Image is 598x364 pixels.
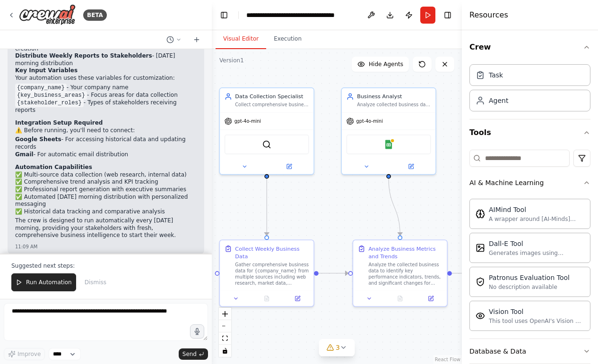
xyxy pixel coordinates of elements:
div: This tool uses OpenAI's Vision API to describe the contents of an image. [489,317,584,325]
div: Patronus Evaluation Tool [489,273,570,282]
g: Edge from 513b456b-64ce-46cb-a621-988712ec3d0c to 106b2e0d-4d6c-408d-8e4c-d1459890ad89 [385,178,404,235]
div: AI & Machine Learning [469,195,590,339]
button: No output available [384,294,416,303]
button: Open in side panel [418,294,444,303]
p: The crew is designed to run automatically every [DATE] morning, providing your stakeholders with ... [15,217,197,239]
button: Click to speak your automation idea [190,324,204,339]
button: Hide right sidebar [441,8,454,22]
li: - Focus areas for data collection [15,92,197,99]
img: AIMindTool [476,209,485,219]
div: React Flow controls [219,308,231,357]
span: Hide Agents [369,60,403,68]
g: Edge from e843a74e-269a-417b-a2e1-cf210b1761d9 to 106b2e0d-4d6c-408d-8e4c-d1459890ad89 [319,270,348,277]
button: Start a new chat [189,34,204,45]
button: Crew [469,34,590,60]
span: Run Automation [26,279,72,286]
li: - Types of stakeholders receiving reports [15,99,197,114]
button: zoom out [219,320,231,332]
div: Generates images using OpenAI's Dall-E model. [489,249,584,257]
button: Tools [469,119,590,146]
p: ✅ Multi-source data collection (web research, internal data) ✅ Comprehensive trend analysis and K... [15,171,197,216]
li: - Your company name [15,84,197,92]
code: {company_name} [15,84,67,92]
div: Collect Weekly Business DataGather comprehensive business data for {company_name} from multiple s... [219,239,314,307]
div: 11:09 AM [15,243,197,250]
li: - [DATE] morning distribution [15,52,197,67]
li: - For accessing historical data and updating records [15,136,197,151]
div: Vision Tool [489,307,584,316]
g: Edge from 01f1c5ba-ef0b-475b-9d7e-c38d06935e21 to e843a74e-269a-417b-a2e1-cf210b1761d9 [263,178,270,235]
img: PatronusEvalTool [476,277,485,287]
img: SerperDevTool [262,140,271,149]
img: Logo [19,4,76,25]
button: Database & Data [469,339,590,364]
button: Hide left sidebar [217,8,231,22]
code: {key_business_areas} [15,91,87,100]
strong: Google Sheets [15,136,61,143]
g: Edge from 106b2e0d-4d6c-408d-8e4c-d1459890ad89 to ccf13063-e4d4-46e6-8a1a-ab067a763375 [452,270,482,277]
button: toggle interactivity [219,345,231,357]
div: A wrapper around [AI-Minds]([URL][DOMAIN_NAME]). Useful for when you need answers to questions fr... [489,215,584,223]
div: Analyze Business Metrics and TrendsAnalyze the collected business data to identify key performanc... [353,239,448,307]
button: Open in side panel [268,162,311,171]
button: Improve [4,348,45,360]
button: Run Automation [11,273,76,291]
li: - For automatic email distribution [15,151,197,159]
div: Analyze collected business data to identify key trends, patterns, and insights for {company_name}... [357,102,431,108]
div: Task [489,70,503,80]
div: Database & Data [469,347,526,356]
h4: Resources [469,9,508,21]
div: Agent [489,96,508,105]
button: Switch to previous chat [163,34,185,45]
strong: Distribute Weekly Reports to Stakeholders [15,52,152,59]
button: Open in side panel [390,162,433,171]
p: Your automation uses these variables for customization: [15,75,197,82]
div: Analyze the collected business data to identify key performance indicators, trends, and significa... [368,262,442,286]
div: Collect Weekly Business Data [235,245,309,260]
p: Suggested next steps: [11,262,200,270]
span: gpt-4o-mini [234,118,261,124]
button: fit view [219,332,231,345]
img: Google Sheets [384,140,393,149]
button: 3 [319,339,355,356]
button: Dismiss [80,273,111,291]
div: Data Collection SpecialistCollect comprehensive business data from multiple sources including web... [219,87,314,175]
span: Send [182,350,197,358]
div: Gather comprehensive business data for {company_name} from multiple sources including web researc... [235,262,309,286]
div: AIMind Tool [489,205,584,214]
button: Execution [266,29,309,49]
div: Dall-E Tool [489,239,584,248]
div: Business Analyst [357,93,431,100]
button: Send [179,348,208,360]
div: AI & Machine Learning [469,178,544,187]
p: ⚠️ Before running, you'll need to connect: [15,127,197,135]
strong: Key Input Variables [15,67,78,74]
button: Open in side panel [285,294,311,303]
a: React Flow attribution [435,357,460,362]
span: gpt-4o-mini [356,118,383,124]
code: {stakeholder_roles} [15,99,84,107]
div: Collect comprehensive business data from multiple sources including web research, internal docume... [235,102,309,108]
button: AI & Machine Learning [469,170,590,195]
div: No description available [489,283,570,291]
div: Business AnalystAnalyze collected business data to identify key trends, patterns, and insights fo... [341,87,436,175]
strong: Automation Capabilities [15,164,92,170]
div: Analyze Business Metrics and Trends [368,245,442,260]
nav: breadcrumb [246,10,353,20]
span: Improve [17,350,41,358]
div: Data Collection Specialist [235,93,309,100]
img: DallETool [476,243,485,253]
button: Hide Agents [352,57,409,72]
span: Dismiss [85,279,106,286]
strong: Gmail [15,151,34,158]
button: Visual Editor [216,29,266,49]
div: Crew [469,60,590,119]
div: BETA [83,9,107,21]
span: 3 [336,343,340,352]
div: Version 1 [219,57,244,64]
button: No output available [251,294,283,303]
strong: Integration Setup Required [15,119,103,126]
img: VisionTool [476,311,485,321]
button: zoom in [219,308,231,320]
